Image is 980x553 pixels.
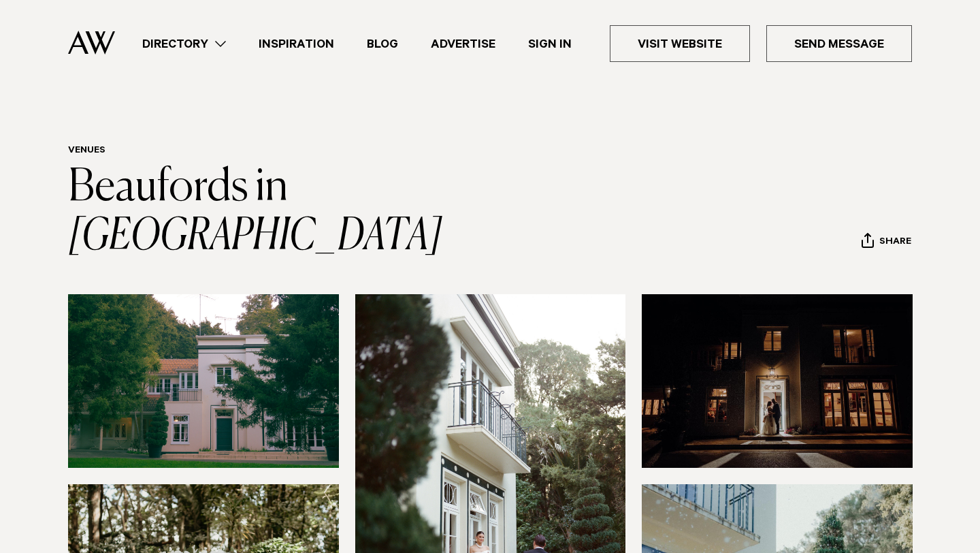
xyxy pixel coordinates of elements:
a: Visit Website [610,25,750,62]
a: Directory [126,35,242,53]
img: Auckland Weddings Logo [68,31,115,54]
img: Historic homestead at Beaufords in Totara Park [68,294,339,468]
a: Blog [350,35,414,53]
a: Sign In [512,35,588,53]
a: Venues [68,146,105,157]
a: Advertise [414,35,512,53]
button: Share [861,232,912,253]
img: Wedding couple at night in front of homestead [642,294,913,468]
a: Send Message [766,25,912,62]
span: Share [879,236,911,249]
a: Beaufords in [GEOGRAPHIC_DATA] [68,166,442,259]
a: Inspiration [242,35,350,53]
